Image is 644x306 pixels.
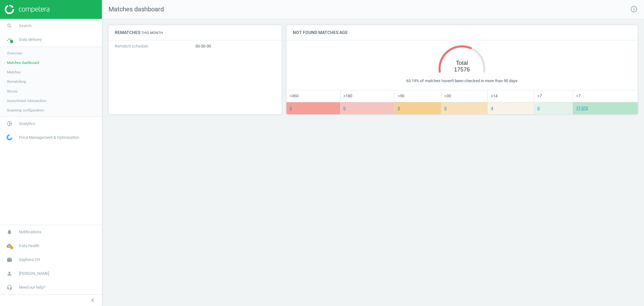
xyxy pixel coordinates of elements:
h4: Not found matches age [286,25,354,40]
i: cloud_done [3,240,15,252]
span: Data delivery [19,37,42,42]
span: Matches [7,70,21,75]
span: Assortment intersection [7,98,46,103]
a: 0 [398,106,400,110]
span: Sephora CH [19,257,40,263]
span: Matches dashboard [102,5,164,14]
a: 17 572 [576,106,588,110]
span: Stores [7,89,18,94]
span: Need our help? [19,285,45,290]
span: Search [19,23,31,29]
span: Overview [7,51,22,56]
td: >30 [441,90,488,102]
img: ajHJNr6hYgQAAAAASUVORK5CYII= [5,5,49,14]
img: wGWNvw8QSZomAAAAABJRU5ErkJggg== [7,134,12,140]
a: 0 [444,106,447,110]
td: >90 [395,90,441,102]
i: pie_chart_outlined [3,118,15,130]
span: Analytics [19,121,35,127]
span: Notifications [19,229,42,235]
td: >7 [534,90,573,102]
i: info_outline [630,5,638,13]
i: notifications [3,226,15,238]
i: person [3,268,15,280]
span: Matches dashboard [7,60,39,65]
a: 0 [537,106,540,110]
p: 30-30-30 [195,43,276,49]
td: <7 [573,90,638,102]
a: 0 [343,106,346,110]
span: Data health [19,243,39,249]
td: >360 [286,90,340,102]
i: timeline [3,34,15,46]
tspan: 17576 [454,66,470,73]
tspan: Total [456,60,468,66]
span: [PERSON_NAME] [19,271,49,276]
small: This month [141,31,163,35]
p: Rematch schedule [115,43,195,49]
h4: Rematches [108,25,169,40]
a: 4 [491,106,493,110]
span: Rematching [7,79,26,84]
a: 0 [290,106,292,110]
i: search [3,20,15,32]
i: work [3,254,15,266]
div: 63.19% of matches haven't been checked in more than 90 days [293,78,631,84]
span: Price Management & Optimization [19,135,79,140]
button: chevron_left [85,296,100,304]
td: >180 [340,90,395,102]
i: chevron_left [89,297,96,304]
td: >14 [488,90,534,102]
span: Scanning configuration [7,108,44,113]
i: headset_mic [3,281,15,293]
a: info_outline [630,5,638,14]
